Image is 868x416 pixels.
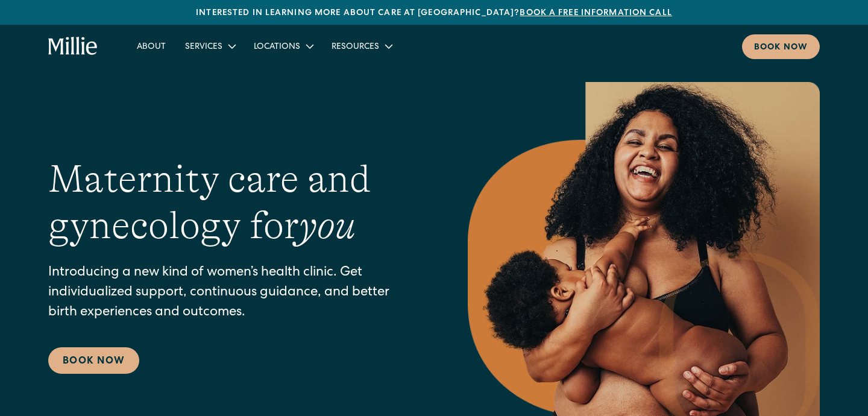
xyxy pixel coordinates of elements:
div: Locations [244,36,322,56]
div: Locations [254,41,300,54]
h1: Maternity care and gynecology for [48,156,420,249]
p: Introducing a new kind of women’s health clinic. Get individualized support, continuous guidance,... [48,263,420,323]
a: About [127,36,175,56]
div: Services [175,36,244,56]
div: Services [185,41,222,54]
a: home [48,37,98,56]
a: Book a free information call [520,9,671,17]
div: Resources [332,41,379,54]
div: Resources [322,36,401,56]
a: Book now [742,34,820,59]
div: Book now [754,42,808,54]
em: you [299,204,356,247]
a: Book Now [48,347,139,374]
